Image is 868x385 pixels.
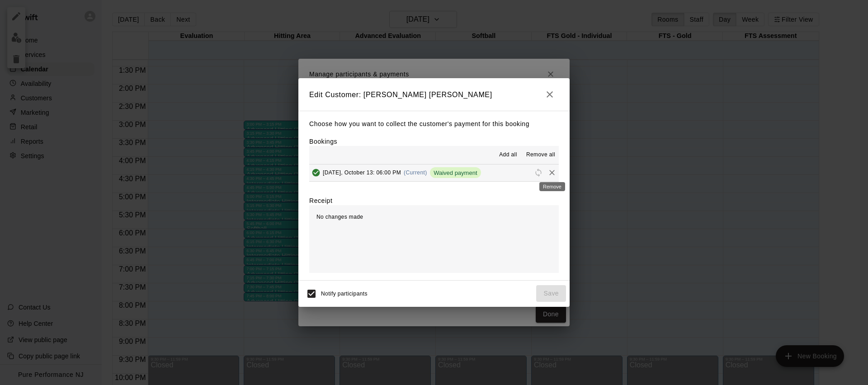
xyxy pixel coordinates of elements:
span: Add all [499,150,517,160]
span: Reschedule [532,169,545,176]
p: Choose how you want to collect the customer's payment for this booking [309,118,559,130]
label: Bookings [309,138,337,145]
span: Notify participants [321,291,368,297]
span: No changes made [316,214,363,220]
button: Add all [494,148,523,162]
h2: Edit Customer: [PERSON_NAME] [PERSON_NAME] [298,78,570,111]
span: Waived payment [430,169,481,176]
button: Added & Paid[DATE], October 13: 06:00 PM(Current)Waived paymentRescheduleRemove [309,164,559,181]
div: Remove [539,182,565,191]
span: Remove [545,169,559,176]
label: Receipt [309,196,332,205]
span: [DATE], October 13: 06:00 PM [323,169,401,176]
span: Remove all [526,150,555,160]
button: Remove all [523,148,559,162]
span: (Current) [404,169,427,176]
button: Added & Paid [309,166,323,179]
